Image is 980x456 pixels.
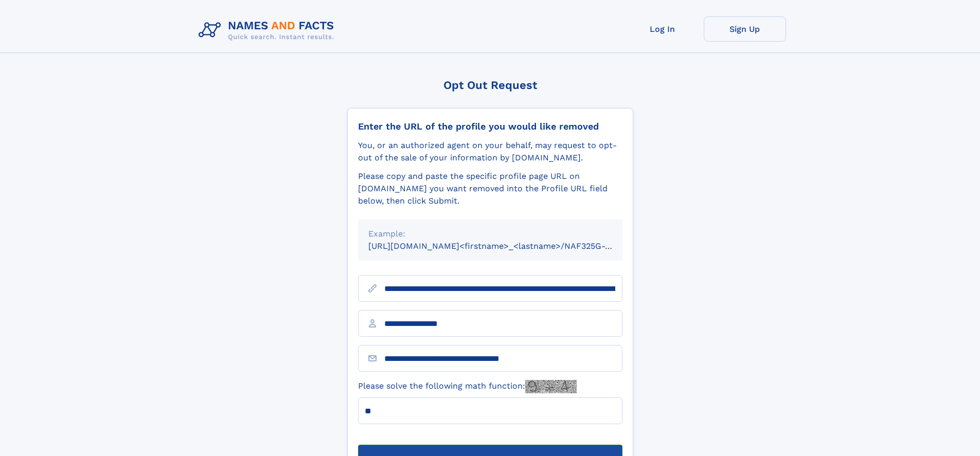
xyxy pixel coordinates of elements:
[358,170,622,207] div: Please copy and paste the specific profile page URL on [DOMAIN_NAME] you want removed into the Pr...
[368,228,612,240] div: Example:
[704,16,786,42] a: Sign Up
[347,79,633,92] div: Opt Out Request
[358,121,622,132] div: Enter the URL of the profile you would like removed
[368,241,642,251] small: [URL][DOMAIN_NAME]<firstname>_<lastname>/NAF325G-xxxxxxxx
[358,139,622,164] div: You, or an authorized agent on your behalf, may request to opt-out of the sale of your informatio...
[621,16,704,42] a: Log In
[194,16,343,44] img: Logo Names and Facts
[358,380,577,393] label: Please solve the following math function:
